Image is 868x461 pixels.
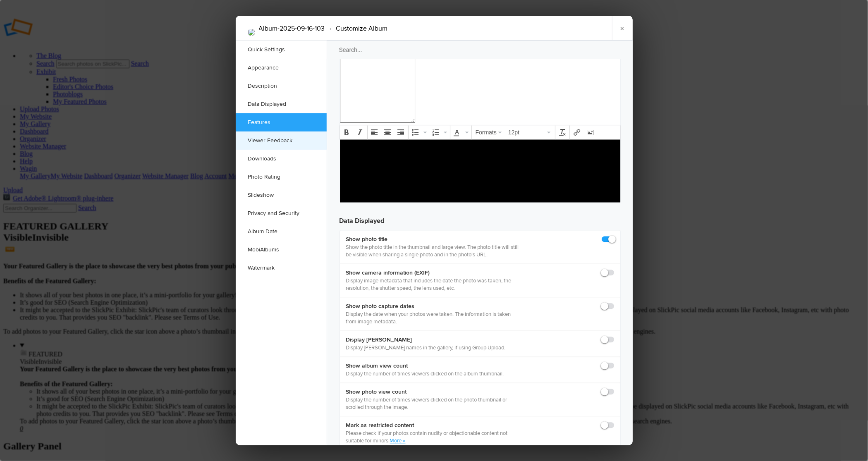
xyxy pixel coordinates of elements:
[476,129,497,136] span: Formats
[451,126,471,139] div: Text color
[236,41,327,59] a: Quick Settings
[236,131,327,150] a: Viewer Feedback
[236,59,327,77] a: Appearance
[571,126,583,139] div: Insert/edit link
[236,204,327,222] a: Privacy and Security
[346,244,520,258] p: Show the photo title in the thumbnail and large view. The photo title will still be visible when ...
[382,126,394,139] div: Align center
[395,126,407,139] div: Align right
[612,16,633,41] a: ×
[346,370,504,377] p: Display the number of times viewers clicked on the album thumbnail.
[340,139,620,202] iframe: Rich Text Area. Press ALT-F9 for menu. Press ALT-F10 for toolbar. Press ALT-0 for help
[346,421,520,430] b: Mark as restricted content
[390,437,406,444] a: More »
[236,222,327,241] a: Album Date
[508,128,545,136] span: 12pt
[259,21,325,36] li: Album-2025-09-16-103
[341,126,353,139] div: Bold
[346,344,506,351] p: Display [PERSON_NAME] names in the gallery, if using Group Upload.
[346,396,520,411] p: Display the number of times viewers clicked on the photo thumbnail or scrolled through the image.
[236,95,327,113] a: Data Displayed
[584,126,596,139] div: Insert/edit image
[346,269,520,277] b: Show camera information (EXIF)
[236,150,327,168] a: Downloads
[346,235,520,244] b: Show photo title
[236,241,327,259] a: MobiAlbums
[346,302,520,311] b: Show photo capture dates
[346,336,506,344] b: Display [PERSON_NAME]
[236,77,327,95] a: Description
[236,186,327,204] a: Slideshow
[346,430,520,444] p: Please check if your photos contain nudity or objectionable content not suitable for minors.
[409,126,429,139] div: Bullet list
[325,21,388,36] li: Customize Album
[248,29,255,36] img: 80_3_Nov_23_Mono_Outback_Town_Street..jpg
[505,126,554,139] div: Font Sizes
[326,40,634,59] input: Search...
[354,126,366,139] div: Italic
[346,388,520,396] b: Show photo view count
[346,277,520,292] p: Display image metadata that includes the date the photo was taken, the resolution, the shutter sp...
[346,362,504,370] b: Show album view count
[340,209,621,226] h3: Data Displayed
[346,311,520,325] p: Display the date when your photos were taken. The information is taken from image metadata.
[430,126,449,139] div: Numbered list
[368,126,381,139] div: Align left
[556,126,569,139] div: Clear formatting
[236,259,327,277] a: Watermark
[236,168,327,186] a: Photo Rating
[236,113,327,131] a: Features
